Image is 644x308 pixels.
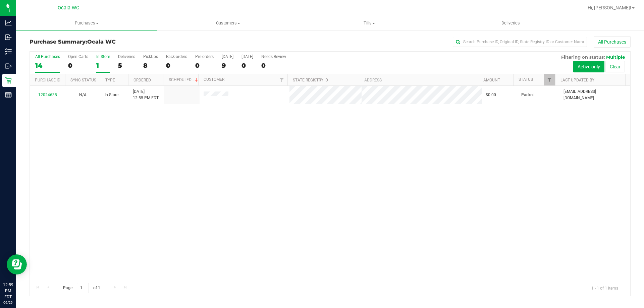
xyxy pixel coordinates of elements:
div: 5 [118,62,135,69]
a: Type [105,78,115,82]
div: Deliveries [118,54,135,59]
span: Multiple [606,54,625,60]
span: Deliveries [492,20,529,26]
span: Page of 1 [57,283,106,293]
span: Customers [158,20,298,26]
div: 9 [222,62,233,69]
button: Active only [573,61,604,72]
button: All Purchases [594,36,631,48]
a: Sync Status [70,78,96,82]
inline-svg: Outbound [5,63,12,69]
a: Purchase ID [35,78,60,82]
a: Tills [299,16,440,30]
button: N/A [79,92,87,98]
a: 12024638 [38,93,57,97]
div: [DATE] [222,54,233,59]
div: Back-orders [166,54,187,59]
span: [DATE] 12:55 PM EDT [133,88,159,101]
h3: Purchase Summary: [30,39,230,45]
div: In Store [96,54,110,59]
inline-svg: Reports [5,91,12,98]
a: Filter [544,74,555,85]
div: 14 [35,62,60,69]
div: 0 [241,62,253,69]
div: 0 [68,62,88,69]
p: 09/29 [3,300,13,305]
span: In-Store [105,92,118,98]
div: 0 [166,62,187,69]
span: Ocala WC [87,39,116,45]
span: Purchases [16,20,157,26]
span: $0.00 [486,92,496,98]
a: Status [519,77,533,82]
span: Hi, [PERSON_NAME]! [588,5,631,10]
input: 1 [77,283,89,293]
iframe: Resource center [7,254,27,274]
a: Customers [157,16,299,30]
inline-svg: Inbound [5,34,12,41]
th: Address [359,74,478,86]
a: Last Updated By [560,78,594,82]
a: Ordered [133,78,151,82]
div: PickUps [143,54,158,59]
inline-svg: Analytics [5,19,12,26]
div: 0 [195,62,214,69]
div: 8 [143,62,158,69]
div: 0 [261,62,286,69]
a: Deliveries [440,16,581,30]
inline-svg: Retail [5,77,12,84]
a: Purchases [16,16,157,30]
div: All Purchases [35,54,60,59]
a: Customer [204,77,224,82]
span: Not Applicable [79,93,87,97]
a: Filter [276,74,287,85]
a: State Registry ID [293,78,328,82]
span: 1 - 1 of 1 items [586,283,624,293]
a: Amount [483,78,500,82]
inline-svg: Inventory [5,48,12,55]
div: Open Carts [68,54,88,59]
span: [EMAIL_ADDRESS][DOMAIN_NAME] [563,88,626,101]
div: 1 [96,62,110,69]
div: Needs Review [261,54,286,59]
p: 12:59 PM EDT [3,282,13,300]
span: Tills [299,20,439,26]
div: Pre-orders [195,54,214,59]
div: [DATE] [241,54,253,59]
a: Scheduled [169,77,199,82]
span: Filtering on status: [561,54,605,60]
span: Ocala WC [58,5,79,11]
input: Search Purchase ID, Original ID, State Registry ID or Customer Name... [453,37,587,47]
span: Packed [521,92,535,98]
button: Clear [605,61,625,72]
